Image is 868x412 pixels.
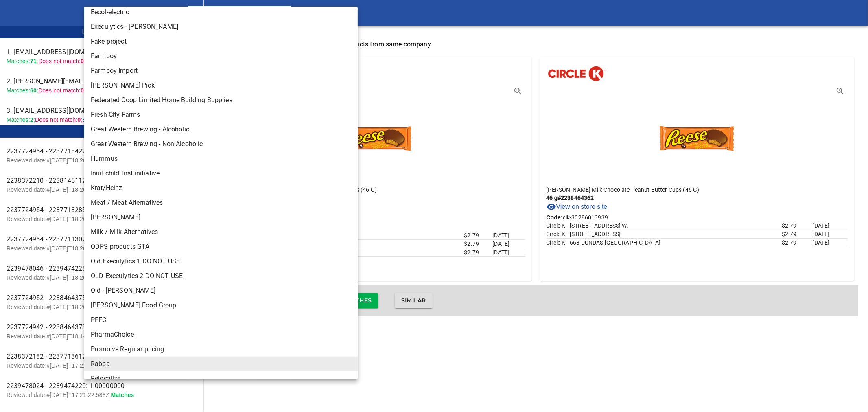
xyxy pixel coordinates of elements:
[84,327,365,342] li: PharmaChoice
[84,313,365,327] li: PFFC
[84,225,365,239] li: Milk / Milk Alternatives
[84,166,365,181] li: Inuit child first initiative
[84,357,365,371] li: Rabba
[84,181,365,195] li: Krat/Heinz
[84,78,365,93] li: [PERSON_NAME] Pick
[84,64,365,78] li: Farmboy Import
[84,107,365,122] li: Fresh City Farms
[84,195,365,210] li: Meat / Meat Alternatives
[84,371,365,386] li: Relocalize
[84,254,365,269] li: Old Execulytics 1 DO NOT USE
[84,122,365,137] li: Great Western Brewing - Alcoholic
[84,5,365,20] li: Eecol-electric
[84,298,365,313] li: [PERSON_NAME] Food Group
[84,93,365,107] li: Federated Coop Limited Home Building Supplies
[84,239,365,254] li: ODPS products GTA
[84,49,365,64] li: Farmboy
[84,342,365,357] li: Promo vs Regular pricing
[84,151,365,166] li: Hummus
[84,20,365,34] li: Execulytics - [PERSON_NAME]
[84,283,365,298] li: Old - [PERSON_NAME]
[84,137,365,151] li: Great Western Brewing - Non Alcoholic
[84,269,365,283] li: OLD Execulytics 2 DO NOT USE
[84,210,365,225] li: [PERSON_NAME]
[84,34,365,49] li: Fake project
